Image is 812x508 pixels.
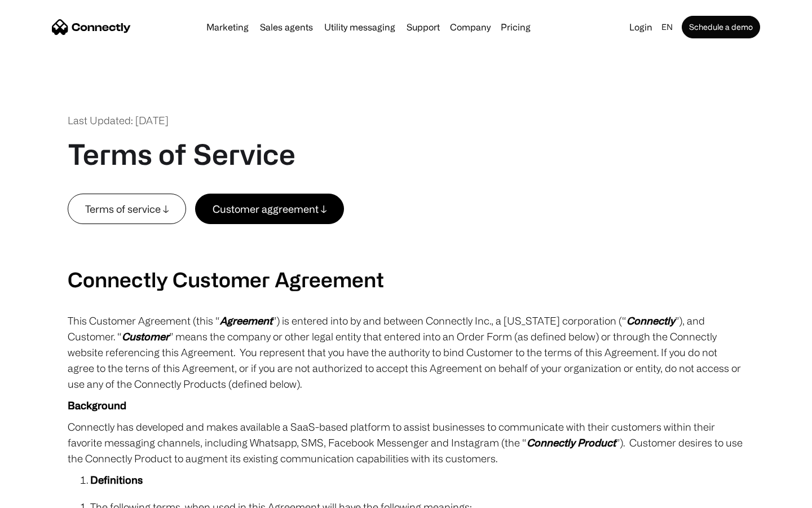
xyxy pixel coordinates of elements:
[213,201,326,217] div: Customer aggreement ↓
[23,488,68,504] ul: Language list
[682,16,760,38] a: Schedule a demo
[626,315,675,326] em: Connectly
[122,331,169,342] em: Customer
[68,246,744,261] p: ‍
[68,400,126,411] strong: Background
[85,201,169,217] div: Terms of service ↓
[90,474,143,485] strong: Definitions
[202,23,253,32] a: Marketing
[402,23,444,32] a: Support
[68,113,169,128] div: Last Updated: [DATE]
[68,224,744,240] p: ‍
[11,487,68,504] aside: Language selected: English
[68,313,744,392] p: This Customer Agreement (this “ ”) is entered into by and between Connectly Inc., a [US_STATE] co...
[255,23,317,32] a: Sales agents
[320,23,400,32] a: Utility messaging
[68,267,744,291] h2: Connectly Customer Agreement
[625,19,657,35] a: Login
[450,19,491,35] div: Company
[661,19,673,35] div: en
[527,437,616,448] em: Connectly Product
[220,315,272,326] em: Agreement
[496,23,535,32] a: Pricing
[68,137,295,171] h1: Terms of Service
[68,419,744,466] p: Connectly has developed and makes available a SaaS-based platform to assist businesses to communi...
